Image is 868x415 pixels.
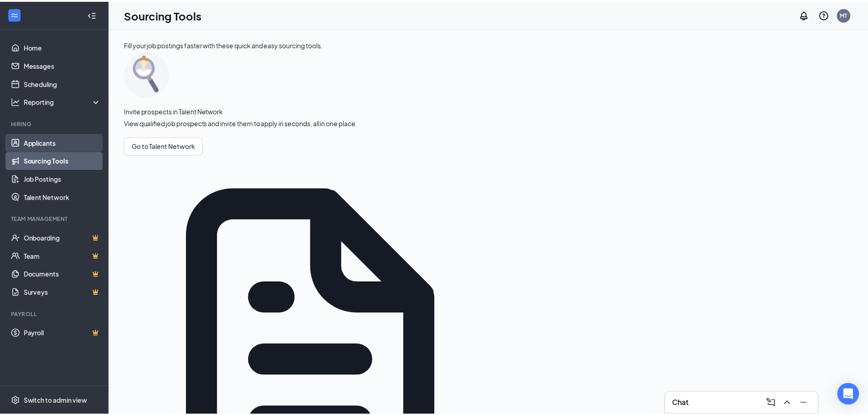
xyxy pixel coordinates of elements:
[11,215,100,223] div: Team Management
[125,106,360,116] span: Invite prospects in Talent Network
[771,398,782,409] svg: ComposeMessage
[24,283,102,302] a: SurveysCrown
[24,74,102,92] a: Scheduling
[125,6,203,22] h1: Sourcing Tools
[802,396,817,411] button: Minimize
[24,265,102,283] a: DocumentsCrown
[11,119,100,127] div: Hiring
[24,97,102,106] div: Reporting
[11,397,20,406] svg: Settings
[24,397,87,406] div: Switch to admin view
[24,229,102,247] a: OnboardingCrown
[24,324,102,343] a: PayrollCrown
[10,9,19,18] svg: WorkstreamLogo
[11,311,100,318] div: Payroll
[770,396,784,411] button: ComposeMessage
[805,9,816,20] svg: Notifications
[125,39,325,49] div: Fill your job postings faster with these quick and easy sourcing tools.
[24,56,102,74] a: Messages
[786,396,801,411] button: ChevronUp
[788,398,799,409] svg: ChevronUp
[125,137,204,155] button: Go to Talent Network
[847,10,854,18] div: MT
[678,399,694,409] h3: Chat
[24,247,102,265] a: TeamCrown
[88,10,97,19] svg: Collapse
[24,37,102,56] a: Home
[125,51,170,97] img: sourcing-tools
[125,137,360,155] a: Go to Talent Network
[844,384,866,406] div: Open Intercom Messenger
[804,398,815,409] svg: Minimize
[24,188,102,206] a: Talent Network
[125,118,360,128] span: View qualified job prospects and invite them to apply in seconds, all in one place.
[24,169,102,188] a: Job Postings
[24,151,102,169] a: Sourcing Tools
[825,9,836,20] svg: QuestionInfo
[24,133,102,151] a: Applicants
[11,97,20,106] svg: Analysis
